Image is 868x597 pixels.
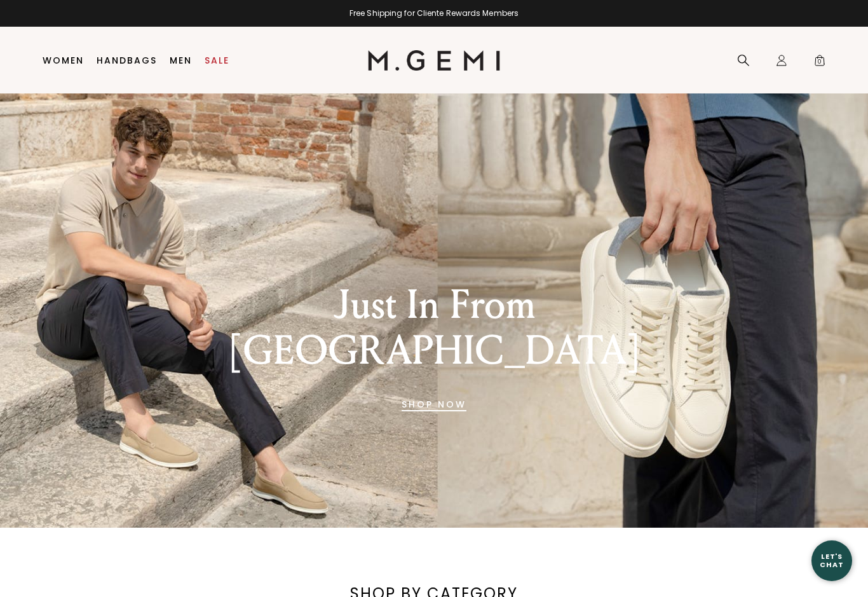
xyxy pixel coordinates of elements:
[813,57,826,69] span: 0
[205,55,229,65] a: Sale
[811,552,852,568] div: Let's Chat
[97,55,157,65] a: Handbags
[198,282,670,374] div: Just In From [GEOGRAPHIC_DATA]
[43,55,84,65] a: Women
[368,50,501,71] img: M.Gemi
[402,389,466,420] a: Banner primary button
[170,55,192,65] a: Men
